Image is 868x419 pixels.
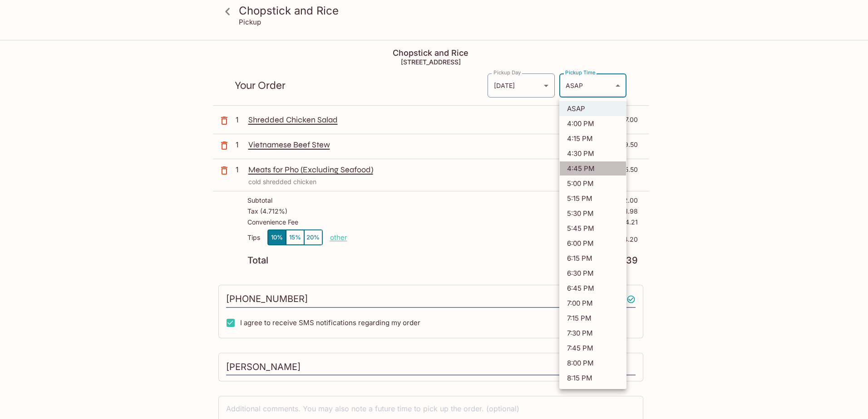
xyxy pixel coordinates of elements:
[559,131,626,146] li: 4:15 PM
[559,296,626,311] li: 7:00 PM
[559,370,626,385] li: 8:15 PM
[559,146,626,161] li: 4:30 PM
[559,356,626,370] li: 8:00 PM
[559,101,626,116] li: ASAP
[559,236,626,251] li: 6:00 PM
[559,311,626,326] li: 7:15 PM
[559,341,626,356] li: 7:45 PM
[559,221,626,236] li: 5:45 PM
[559,116,626,131] li: 4:00 PM
[559,281,626,296] li: 6:45 PM
[559,206,626,221] li: 5:30 PM
[559,251,626,266] li: 6:15 PM
[559,191,626,206] li: 5:15 PM
[559,266,626,281] li: 6:30 PM
[559,176,626,191] li: 5:00 PM
[559,161,626,176] li: 4:45 PM
[559,326,626,341] li: 7:30 PM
